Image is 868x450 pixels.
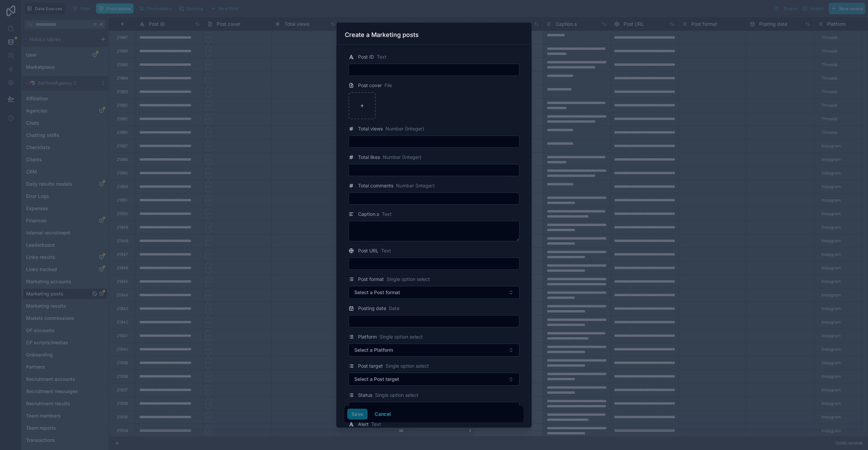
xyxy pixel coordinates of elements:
[349,286,519,299] button: Select Button
[354,376,399,383] span: Select a Post target
[358,54,374,60] span: Post ID
[371,421,381,428] span: Text
[358,421,369,428] span: Alert
[370,409,395,420] button: Cancel
[358,363,383,369] span: Post target
[387,276,430,283] span: Single option select
[381,247,391,254] span: Text
[358,211,379,218] span: Caption.s
[358,182,393,189] span: Total comments
[345,31,419,39] h3: Create a Marketing posts
[358,305,386,312] span: Posting date
[377,54,387,60] span: Text
[349,344,519,356] button: Select Button
[384,82,392,89] span: File
[354,347,393,353] span: Select a Platform
[358,247,378,254] span: Post URL
[389,305,399,312] span: Date
[358,82,382,89] span: Post cover
[382,211,392,218] span: Text
[383,154,421,161] span: Number (Integer)
[379,333,423,340] span: Single option select
[396,182,435,189] span: Number (Integer)
[349,402,519,415] button: Select Button
[386,363,429,369] span: Single option select
[349,373,519,386] button: Select Button
[358,276,384,283] span: Post format
[354,405,389,412] span: Select a Status
[375,392,418,398] span: Single option select
[358,392,372,398] span: Status
[358,154,380,161] span: Total likes
[358,125,383,132] span: Total views
[358,333,377,340] span: Platform
[386,125,424,132] span: Number (Integer)
[354,289,400,296] span: Select a Post format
